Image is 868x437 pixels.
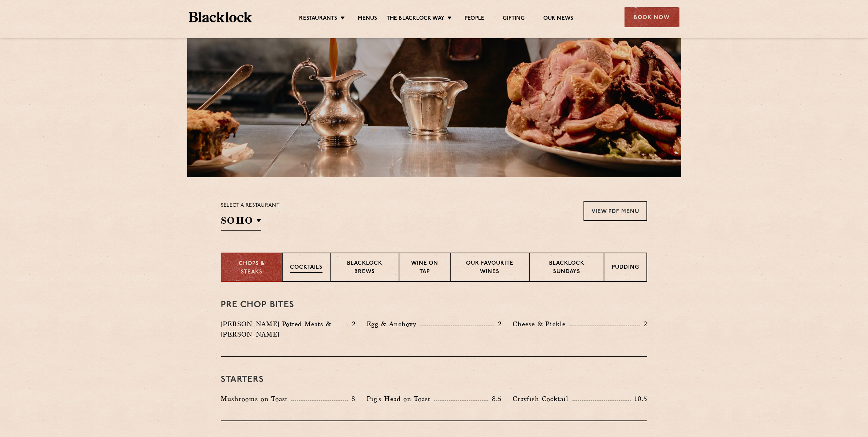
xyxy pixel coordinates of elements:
p: Egg & Anchovy [366,319,420,329]
p: Mushrooms on Toast [221,394,291,404]
h2: SOHO [221,214,261,231]
div: Book Now [625,7,679,27]
h3: Pre Chop Bites [221,300,647,310]
p: [PERSON_NAME] Potted Meats & [PERSON_NAME] [221,319,347,339]
a: The Blacklock Way [387,15,444,23]
p: 10.5 [631,394,647,404]
p: Cocktails [290,264,323,273]
a: Gifting [503,15,525,23]
p: Cheese & Pickle [513,319,570,329]
img: BL_Textured_Logo-footer-cropped.svg [189,12,252,22]
p: Blacklock Brews [338,260,391,277]
p: Blacklock Sundays [537,260,596,277]
p: 8.5 [488,394,502,404]
a: People [465,15,484,23]
p: Crayfish Cocktail [513,394,573,404]
a: View PDF Menu [584,201,647,221]
p: Our favourite wines [458,260,521,277]
p: Wine on Tap [407,260,443,277]
p: 2 [640,319,647,329]
p: Pudding [612,264,639,273]
p: Pig's Head on Toast [366,394,434,404]
p: Chops & Steaks [229,260,275,276]
p: 2 [494,319,502,329]
a: Menus [358,15,377,23]
p: Select a restaurant [221,201,280,210]
h3: Starters [221,375,647,385]
a: Restaurants [299,15,338,23]
p: 8 [348,394,355,404]
p: 2 [348,319,355,329]
a: Our News [543,15,574,23]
